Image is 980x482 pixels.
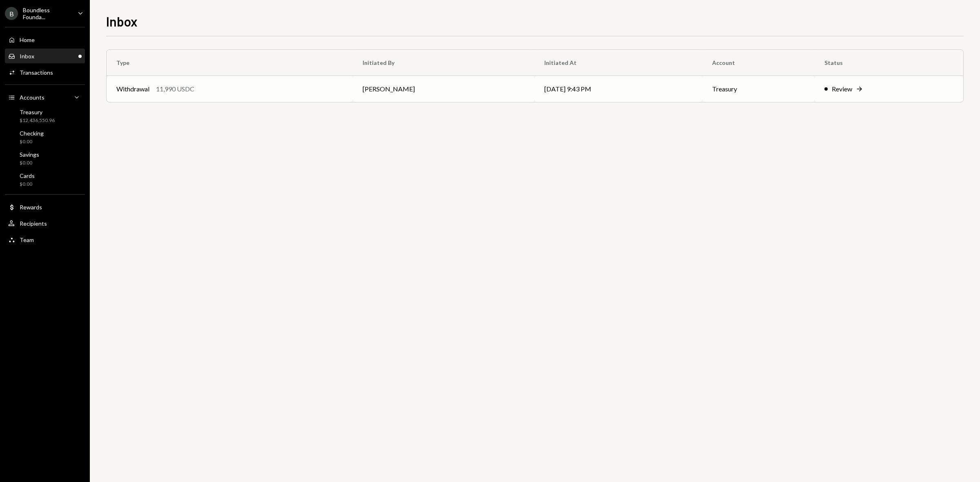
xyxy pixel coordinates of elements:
[353,76,534,102] td: [PERSON_NAME]
[353,50,534,76] th: Initiated By
[156,84,194,94] div: 11,990 USDC
[5,49,85,63] a: Inbox
[20,151,39,158] div: Savings
[20,53,34,60] div: Inbox
[116,84,149,94] div: Withdrawal
[832,84,852,94] div: Review
[23,7,71,20] div: Boundless Founda...
[5,32,85,47] a: Home
[702,76,815,102] td: Treasury
[20,204,42,211] div: Rewards
[702,50,815,76] th: Account
[20,172,35,179] div: Cards
[5,7,18,20] div: B
[5,90,85,104] a: Accounts
[535,76,703,102] td: [DATE] 9:43 PM
[5,65,85,80] a: Transactions
[20,94,45,101] div: Accounts
[20,181,35,188] div: $0.00
[5,232,85,247] a: Team
[5,170,85,189] a: Cards$0.00
[815,50,963,76] th: Status
[20,130,44,137] div: Checking
[20,117,55,124] div: $12,436,550.96
[5,106,85,126] a: Treasury$12,436,550.96
[5,127,85,147] a: Checking$0.00
[5,216,85,231] a: Recipients
[5,200,85,214] a: Rewards
[20,236,34,243] div: Team
[20,220,47,227] div: Recipients
[20,36,35,43] div: Home
[20,160,39,167] div: $0.00
[535,50,703,76] th: Initiated At
[106,13,138,29] h1: Inbox
[20,109,55,116] div: Treasury
[20,69,53,76] div: Transactions
[20,138,44,145] div: $0.00
[107,50,353,76] th: Type
[5,149,85,168] a: Savings$0.00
